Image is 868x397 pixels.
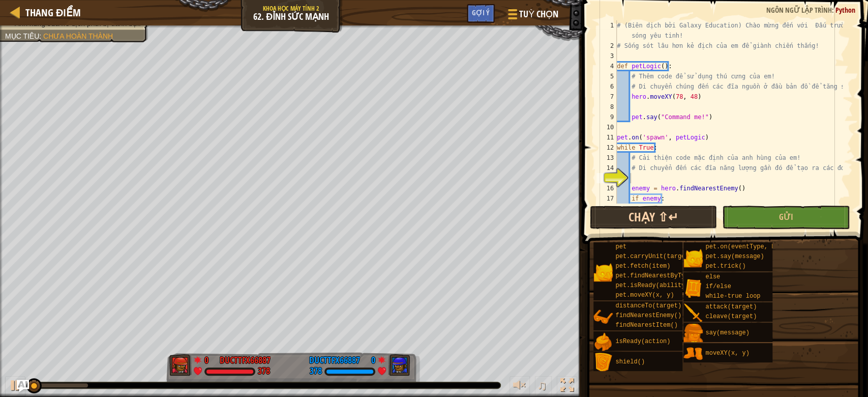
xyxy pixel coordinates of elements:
button: Ctrl + P: Play [5,376,25,397]
div: 6 [596,81,617,92]
span: findNearestItem() [615,322,677,329]
span: findNearestEnemy() [615,312,681,319]
div: 14 [596,163,617,173]
span: Mục tiêu [5,32,39,40]
span: shield() [615,358,645,365]
span: pet.moveXY(x, y) [615,292,674,299]
a: Thang điểm [20,6,81,19]
img: portrait.png [683,248,703,268]
span: distanceTo(target) [615,302,681,309]
span: pet.findNearestByType(type) [615,272,714,279]
button: Gửi [722,206,850,229]
div: ducttFX66887 [220,354,271,367]
button: Tùy chỉnh âm lượng [510,376,530,397]
div: 378 [310,367,322,376]
div: 4 [596,61,617,71]
img: thang_avatar_frame.png [169,354,192,376]
div: 12 [596,143,617,153]
img: portrait.png [593,353,613,372]
div: 13 [596,153,617,163]
span: if/else [705,283,731,290]
div: 5 [596,71,617,81]
img: portrait.png [593,307,613,327]
div: 378 [258,367,270,376]
span: pet [615,243,626,250]
span: Ngôn ngữ lập trình [766,5,832,15]
div: 15 [596,173,617,183]
span: pet.say(message) [705,253,764,260]
div: 10 [596,122,617,132]
span: : [832,5,835,15]
img: portrait.png [683,303,703,323]
button: Tuỳ chọn [500,4,564,28]
div: 9 [596,112,617,122]
span: Gửi [779,211,793,222]
span: Chưa hoàn thành [43,32,113,40]
div: 8 [596,102,617,112]
button: Ask AI [17,380,29,392]
span: pet.isReady(ability) [615,282,689,289]
span: : [39,32,43,40]
span: isReady(action) [615,338,670,345]
div: 0 [204,354,215,363]
span: ♫ [537,378,547,393]
img: portrait.png [683,344,703,363]
span: pet.on(eventType, handler) [705,243,800,250]
span: say(message) [705,329,749,336]
img: thang_avatar_frame.png [387,354,410,376]
div: ducttFX66887 [309,354,360,367]
span: moveXY(x, y) [705,350,749,357]
img: portrait.png [593,263,613,282]
button: Chạy ⇧↵ [590,206,717,229]
div: 11 [596,132,617,143]
div: 2 [596,41,617,51]
button: ♫ [535,376,552,397]
span: Tuỳ chọn [519,8,558,21]
span: pet.fetch(item) [615,263,670,270]
div: 17 [596,193,617,204]
img: portrait.png [683,324,703,343]
img: portrait.png [683,278,703,298]
div: 3 [596,51,617,61]
span: attack(target) [705,303,757,310]
div: 16 [596,183,617,193]
span: Python [835,5,855,15]
span: cleave(target) [705,313,757,320]
div: 0 [365,354,375,363]
div: 7 [596,92,617,102]
span: Gợi ý [472,8,490,17]
span: else [705,273,720,280]
div: 1 [596,20,617,41]
button: Bật tắt chế độ toàn màn hình [557,376,577,397]
div: 18 [596,204,617,214]
span: pet.carryUnit(target, x, y) [615,253,714,260]
span: pet.trick() [705,263,745,270]
span: Thang điểm [25,6,81,19]
span: while-true loop [705,293,760,300]
img: portrait.png [593,332,613,352]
